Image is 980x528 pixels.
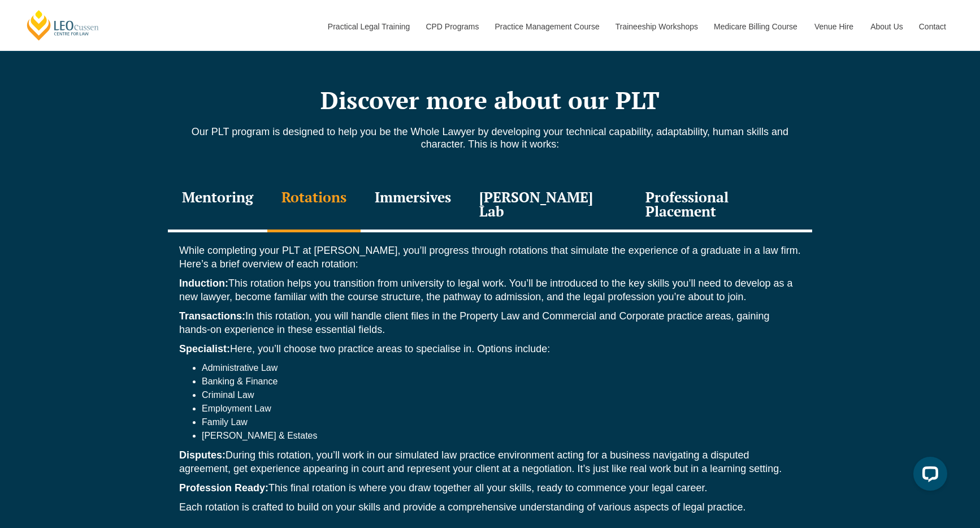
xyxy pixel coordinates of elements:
div: Professional Placement [631,179,812,232]
div: Rotations [267,179,361,232]
strong: Profession Ready: [179,482,268,494]
a: Contact [910,2,955,51]
p: This final rotation is where you draw together all your skills, ready to commence your legal career. [179,481,801,495]
strong: Induction: [179,278,228,289]
li: Administrative Law [202,361,801,375]
div: Immersives [361,179,465,232]
strong: Disputes: [179,449,226,461]
strong: Specialist: [179,343,230,354]
div: [PERSON_NAME] Lab [465,179,631,232]
a: Venue Hire [806,2,862,51]
li: Family Law [202,416,801,429]
a: Medicare Billing Course [705,2,806,51]
a: Practice Management Course [487,2,607,51]
a: CPD Programs [417,2,486,51]
iframe: LiveChat chat widget [904,452,952,500]
p: In this rotation, you will handle client files in the Property Law and Commercial and Corporate p... [179,309,801,336]
h2: Discover more about our PLT [168,86,812,114]
p: During this rotation, you’ll work in our simulated law practice environment acting for a business... [179,448,801,475]
li: Banking & Finance [202,375,801,388]
a: [PERSON_NAME] Centre for Law [25,9,101,41]
a: Traineeship Workshops [607,2,705,51]
li: [PERSON_NAME] & Estates [202,429,801,443]
div: Mentoring [168,179,267,232]
li: Criminal Law [202,388,801,402]
p: This rotation helps you transition from university to legal work. You’ll be introduced to the key... [179,276,801,304]
p: Our PLT program is designed to help you be the Whole Lawyer by developing your technical capabili... [168,125,812,150]
p: While completing your PLT at [PERSON_NAME], you’ll progress through rotations that simulate the e... [179,244,801,271]
a: About Us [862,2,910,51]
li: Employment Law [202,402,801,416]
a: Practical Legal Training [319,2,418,51]
p: Here, you’ll choose two practice areas to specialise in. Options include: [179,342,801,356]
p: Each rotation is crafted to build on your skills and provide a comprehensive understanding of var... [179,500,801,514]
strong: Transactions: [179,310,245,322]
